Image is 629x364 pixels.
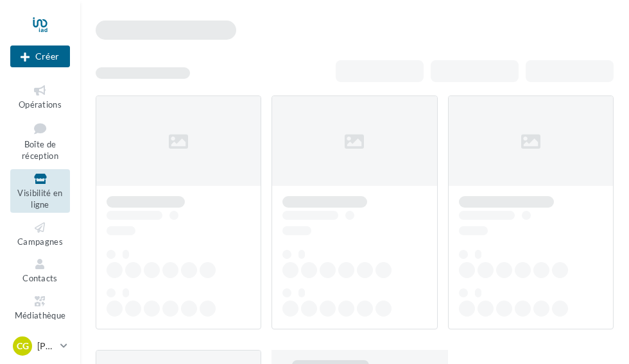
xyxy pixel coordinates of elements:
[10,292,70,323] a: Médiathèque
[10,169,70,213] a: Visibilité en ligne
[10,45,70,67] button: Créer
[19,99,62,110] span: Opérations
[10,254,70,286] a: Contacts
[15,310,66,320] span: Médiathèque
[22,273,58,283] span: Contacts
[37,340,55,352] p: [PERSON_NAME]
[22,139,58,161] span: Boîte de réception
[10,218,70,249] a: Campagnes
[10,45,70,67] div: Nouvelle campagne
[10,334,70,358] a: CG [PERSON_NAME]
[17,340,29,352] span: CG
[17,236,63,247] span: Campagnes
[10,117,70,164] a: Boîte de réception
[10,81,70,112] a: Opérations
[17,188,62,210] span: Visibilité en ligne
